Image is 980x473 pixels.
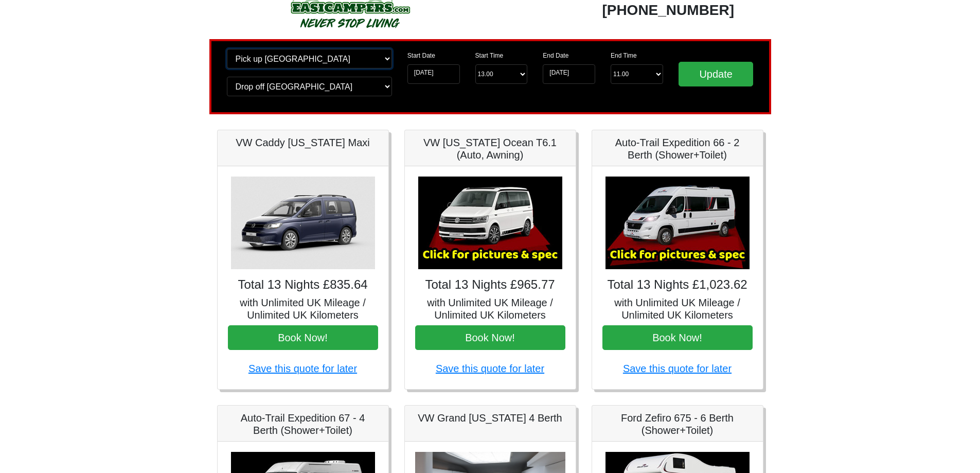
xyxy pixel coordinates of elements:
button: Book Now! [602,325,753,350]
h5: with Unlimited UK Mileage / Unlimited UK Kilometers [415,296,565,321]
img: VW Caddy California Maxi [231,177,375,269]
h5: Auto-Trail Expedition 66 - 2 Berth (Shower+Toilet) [602,136,753,161]
input: Update [679,62,754,86]
h4: Total 13 Nights £965.77 [415,277,565,292]
h4: Total 13 Nights £1,023.62 [602,277,753,292]
h5: VW Caddy [US_STATE] Maxi [228,136,378,149]
a: Save this quote for later [248,363,357,374]
label: Start Date [407,51,435,60]
a: Save this quote for later [623,363,732,374]
a: Save this quote for later [436,363,544,374]
input: Return Date [543,64,595,84]
button: Book Now! [415,325,565,350]
label: End Date [543,51,568,60]
h5: with Unlimited UK Mileage / Unlimited UK Kilometers [602,296,753,321]
label: End Time [611,51,637,60]
input: Start Date [407,64,460,84]
h5: Ford Zefiro 675 - 6 Berth (Shower+Toilet) [602,412,753,436]
img: Auto-Trail Expedition 66 - 2 Berth (Shower+Toilet) [605,177,750,269]
h4: Total 13 Nights £835.64 [228,277,378,292]
h5: VW Grand [US_STATE] 4 Berth [415,412,565,424]
label: Start Time [475,51,504,60]
h5: Auto-Trail Expedition 67 - 4 Berth (Shower+Toilet) [228,412,378,436]
h5: with Unlimited UK Mileage / Unlimited UK Kilometers [228,296,378,321]
h5: VW [US_STATE] Ocean T6.1 (Auto, Awning) [415,136,565,161]
div: [PHONE_NUMBER] [573,1,763,20]
img: VW California Ocean T6.1 (Auto, Awning) [418,177,562,269]
button: Book Now! [228,325,378,350]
